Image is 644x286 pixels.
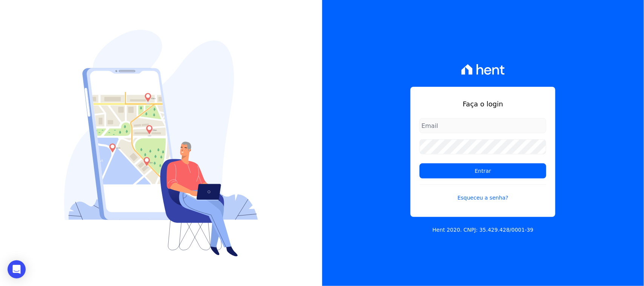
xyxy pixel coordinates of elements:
[420,163,546,178] input: Entrar
[420,185,546,202] a: Esqueceu a senha?
[420,99,546,109] h1: Faça o login
[420,118,546,133] input: Email
[8,260,26,278] div: Open Intercom Messenger
[432,226,533,234] p: Hent 2020. CNPJ: 35.429.428/0001-39
[64,30,258,257] img: Login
